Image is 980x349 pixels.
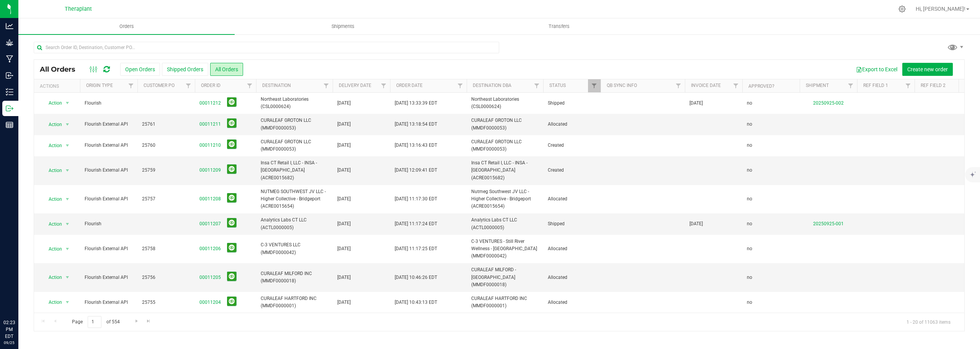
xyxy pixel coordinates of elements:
span: Insa CT Retail I, LLC - INSA - [GEOGRAPHIC_DATA] (ACRE0015682) [261,159,328,182]
inline-svg: Manufacturing [6,55,13,63]
span: Shipments [321,23,365,30]
p: 09/25 [3,340,15,346]
span: Shipped [548,220,596,228]
span: no [747,299,752,306]
span: no [747,245,752,252]
a: Filter [377,79,390,92]
a: Ref Field 2 [921,83,946,88]
span: Action [42,140,62,151]
span: Flourish [85,220,133,228]
span: Create new order [907,66,948,72]
a: Filter [902,79,915,92]
button: Shipped Orders [162,63,208,76]
button: Create new order [902,63,953,76]
a: 20250925-002 [813,100,844,106]
span: [DATE] [337,274,351,281]
span: no [747,167,752,174]
a: Origin Type [86,83,113,88]
a: Ref Field 1 [863,83,888,88]
span: CURALEAF MILFORD INC (MMDF0000018) [261,270,328,285]
span: Analytics Labs CT LLC (ACTL0000005) [471,216,539,231]
button: Open Orders [120,63,160,76]
a: Filter [531,79,543,92]
a: Filter [588,79,601,92]
input: 1 [88,316,101,328]
span: Allocated [548,245,596,252]
button: Export to Excel [851,63,902,76]
a: Order ID [201,83,220,88]
a: 20250925-001 [813,221,844,226]
span: [DATE] 13:18:54 EDT [395,121,437,128]
span: Action [42,119,62,130]
span: 1 - 20 of 11063 items [900,316,957,328]
span: [DATE] [337,220,351,228]
p: 02:23 PM EDT [3,319,15,340]
span: Flourish External API [85,195,133,203]
span: [DATE] 13:16:43 EDT [395,142,437,149]
span: select [63,244,72,254]
span: Action [42,244,62,254]
span: 25756 [142,274,190,281]
iframe: Resource center unread badge [23,287,32,296]
a: 00011211 [199,121,221,128]
span: [DATE] 12:09:41 EDT [395,167,437,174]
span: Flourish [85,100,133,107]
span: select [63,219,72,229]
span: CURALEAF HARTFORD INC (MMDF0000001) [471,295,539,310]
inline-svg: Grow [6,39,13,46]
span: select [63,297,72,308]
a: Orders [18,18,235,34]
span: Theraplant [65,6,92,12]
a: Filter [454,79,467,92]
a: 00011205 [199,274,221,281]
span: [DATE] [689,100,703,107]
inline-svg: Reports [6,121,13,129]
span: Shipped [548,100,596,107]
span: CURALEAF MILFORD - [GEOGRAPHIC_DATA] (MMDF0000018) [471,266,539,288]
a: Filter [730,79,742,92]
span: Flourish External API [85,142,133,149]
a: Destination DBA [473,83,511,88]
span: Action [42,219,62,229]
a: 00011212 [199,100,221,107]
span: no [747,274,752,281]
span: [DATE] 10:46:26 EDT [395,274,437,281]
span: no [747,142,752,149]
span: Flourish External API [85,167,133,174]
span: no [747,220,752,228]
inline-svg: Outbound [6,105,13,112]
span: 25755 [142,299,190,306]
span: no [747,121,752,128]
a: Approved? [748,84,774,89]
span: 25761 [142,121,190,128]
span: All Orders [40,65,83,74]
span: 25759 [142,167,190,174]
span: [DATE] 10:43:13 EDT [395,299,437,306]
span: Page of 554 [65,316,126,328]
span: [DATE] [337,245,351,252]
span: 25757 [142,195,190,203]
span: select [63,194,72,205]
span: [DATE] [337,142,351,149]
a: Transfers [451,18,667,34]
span: Hi, [PERSON_NAME]! [916,6,965,12]
iframe: Resource center [8,288,31,311]
span: Allocated [548,274,596,281]
span: Action [42,98,62,108]
span: CURALEAF GROTON LLC (MMDF0000053) [261,117,328,131]
span: [DATE] [337,121,351,128]
inline-svg: Analytics [6,22,13,30]
span: Action [42,194,62,205]
span: Flourish External API [85,121,133,128]
a: Filter [320,79,333,92]
span: select [63,119,72,130]
a: Invoice Date [691,83,721,88]
a: 00011210 [199,142,221,149]
span: [DATE] 11:17:24 EDT [395,220,437,228]
div: Manage settings [897,5,907,13]
span: Flourish External API [85,245,133,252]
span: [DATE] 11:17:25 EDT [395,245,437,252]
span: [DATE] [337,167,351,174]
span: select [63,98,72,108]
a: 00011208 [199,195,221,203]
